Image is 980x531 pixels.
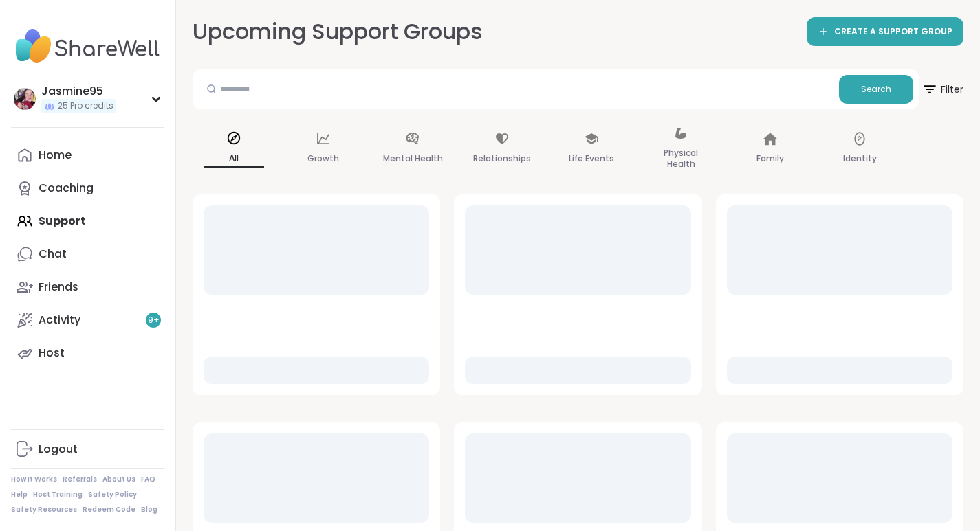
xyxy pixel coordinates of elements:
[473,150,531,167] p: Relationships
[204,150,264,168] p: All
[307,150,339,167] p: Growth
[922,69,963,109] button: Filter
[41,84,116,99] div: Jasmine95
[843,150,877,167] p: Identity
[39,346,65,361] div: Host
[141,505,157,515] a: Blog
[11,238,164,271] a: Chat
[39,313,80,328] div: Activity
[11,475,57,484] a: How It Works
[11,139,164,172] a: Home
[14,88,36,110] img: Jasmine95
[11,304,164,337] a: Activity9+
[922,73,963,106] span: Filter
[39,247,67,262] div: Chat
[63,475,97,484] a: Referrals
[834,26,952,38] span: CREATE A SUPPORT GROUP
[11,505,77,515] a: Safety Resources
[102,475,135,484] a: About Us
[141,475,155,484] a: FAQ
[193,16,483,47] h2: Upcoming Support Groups
[11,490,28,499] a: Help
[39,280,78,295] div: Friends
[11,172,164,205] a: Coaching
[33,490,83,499] a: Host Training
[11,433,164,466] a: Logout
[148,315,160,326] span: 9 +
[39,181,94,196] div: Coaching
[39,148,72,163] div: Home
[83,505,135,515] a: Redeem Code
[756,150,784,167] p: Family
[39,442,78,457] div: Logout
[11,271,164,304] a: Friends
[58,100,113,112] span: 25 Pro credits
[839,75,913,104] button: Search
[11,337,164,370] a: Host
[651,145,711,172] p: Physical Health
[807,17,963,46] a: CREATE A SUPPORT GROUP
[383,150,443,167] p: Mental Health
[569,150,614,167] p: Life Events
[861,83,891,95] span: Search
[11,22,164,70] img: ShareWell Nav Logo
[88,490,137,499] a: Safety Policy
